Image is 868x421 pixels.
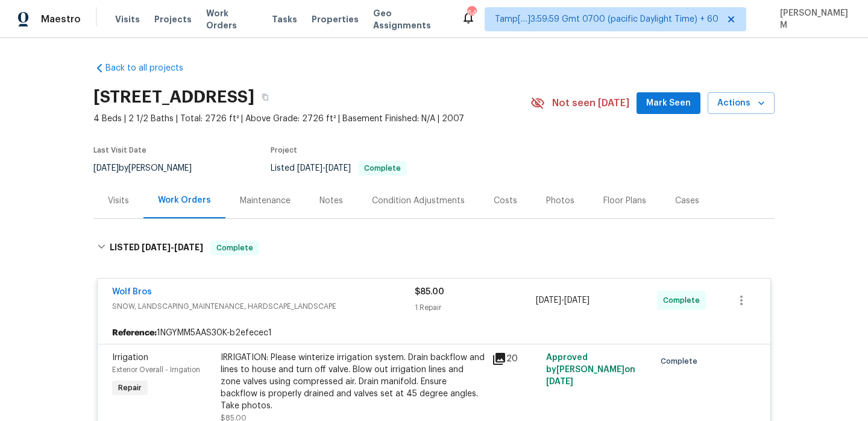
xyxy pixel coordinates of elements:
span: Actions [717,96,765,111]
span: Repair [113,382,146,394]
span: Complete [359,165,406,172]
div: 1NGYMM5AAS30K-b2efecec1 [98,322,770,344]
b: Reference: [112,327,157,339]
div: 1 Repair [415,302,536,314]
span: Maestro [41,13,81,25]
span: Approved by [PERSON_NAME] on [546,353,635,386]
span: Not seen [DATE] [552,97,629,109]
button: Mark Seen [637,92,700,115]
span: Tasks [272,15,297,24]
span: - [536,294,590,306]
span: Irrigation [112,353,148,362]
h2: [STREET_ADDRESS] [93,91,254,103]
div: 20 [492,352,539,366]
span: Exterior Overall - Irrigation [112,366,200,373]
span: Work Orders [206,7,257,31]
div: Notes [319,195,343,207]
div: Cases [675,195,699,207]
h6: LISTED [110,241,203,255]
span: - [297,164,351,173]
span: [DATE] [297,164,322,173]
a: Wolf Bros [112,288,152,296]
span: [DATE] [93,164,119,173]
button: Actions [708,92,775,115]
div: Work Orders [158,194,211,206]
a: Back to all projects [93,62,209,74]
div: Photos [546,195,574,207]
span: [DATE] [564,296,590,305]
div: LISTED [DATE]-[DATE]Complete [93,229,775,267]
span: Projects [154,13,192,25]
span: Properties [312,13,359,25]
span: [DATE] [142,243,171,252]
span: - [142,243,203,252]
div: Visits [108,195,129,207]
div: by [PERSON_NAME] [93,161,206,176]
span: [DATE] [325,164,351,173]
div: 642 [467,7,476,19]
span: Complete [212,242,258,254]
span: [PERSON_NAME] M [775,7,850,31]
div: IRRIGATION: Please winterize irrigation system. Drain backflow and lines to house and turn off va... [221,352,485,412]
div: Condition Adjustments [372,195,465,207]
div: Costs [494,195,517,207]
div: Maintenance [240,195,291,207]
span: Complete [661,355,702,367]
span: Project [271,147,297,154]
span: Tamp[…]3:59:59 Gmt 0700 (pacific Daylight Time) + 60 [495,13,719,25]
div: Floor Plans [603,195,646,207]
span: SNOW, LANDSCAPING_MAINTENANCE, HARDSCAPE_LANDSCAPE [112,300,415,312]
span: Last Visit Date [93,147,146,154]
span: Geo Assignments [373,7,447,31]
button: Copy Address [254,86,276,108]
span: Mark Seen [646,96,691,111]
span: [DATE] [536,296,561,305]
span: Visits [115,13,140,25]
span: Listed [271,164,407,173]
span: [DATE] [174,243,203,252]
span: [DATE] [546,378,573,386]
span: 4 Beds | 2 1/2 Baths | Total: 2726 ft² | Above Grade: 2726 ft² | Basement Finished: N/A | 2007 [93,113,530,125]
span: $85.00 [415,288,444,296]
span: Complete [663,294,705,306]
